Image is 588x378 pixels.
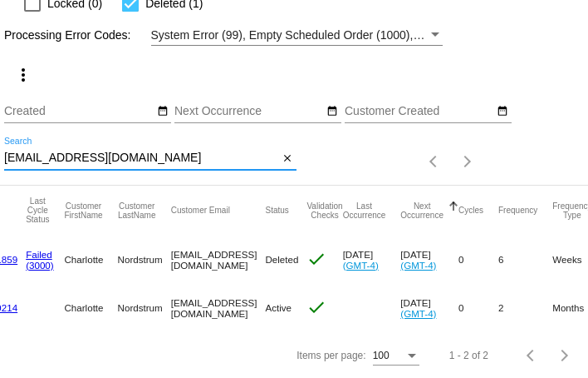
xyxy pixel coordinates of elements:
button: Change sorting for LastProcessingCycleId [26,196,49,224]
button: Change sorting for Status [265,206,288,216]
button: Change sorting for LastOccurrenceUtc [343,201,386,220]
button: Next page [548,339,581,372]
mat-icon: date_range [326,105,338,118]
mat-cell: 0 [458,236,498,284]
button: Change sorting for CustomerEmail [171,206,230,216]
input: Search [4,152,279,165]
mat-cell: Nordstrum [118,236,171,284]
a: (3000) [26,260,54,271]
mat-cell: [DATE] [400,236,458,284]
mat-icon: check [306,297,326,317]
button: Clear [279,150,296,167]
input: Created [4,105,154,118]
mat-icon: date_range [497,105,508,118]
mat-select: Filter by Processing Error Codes [151,25,443,46]
mat-cell: Nordstrum [118,284,171,332]
button: Previous page [515,339,548,372]
mat-cell: [EMAIL_ADDRESS][DOMAIN_NAME] [171,236,266,284]
mat-cell: Charlotte [64,236,117,284]
mat-select: Items per page: [373,351,419,362]
mat-cell: Charlotte [64,284,117,332]
mat-icon: date_range [157,105,169,118]
mat-icon: check [306,249,326,269]
button: Change sorting for Frequency [498,206,537,216]
button: Change sorting for CustomerLastName [118,201,156,220]
div: 1 - 2 of 2 [449,350,488,361]
mat-icon: close [282,152,293,166]
div: Items per page: [296,350,365,361]
span: 100 [373,350,390,361]
mat-cell: [DATE] [343,236,401,284]
span: Processing Error Codes: [4,28,131,42]
mat-cell: [EMAIL_ADDRESS][DOMAIN_NAME] [171,284,266,332]
a: Failed [26,249,52,260]
mat-icon: more_vert [13,65,33,85]
a: (GMT-4) [400,308,436,319]
button: Change sorting for Cycles [458,206,483,216]
mat-header-cell: Validation Checks [306,186,342,236]
a: (GMT-4) [343,260,379,271]
span: Deleted [265,254,298,265]
mat-cell: 0 [458,284,498,332]
mat-cell: 6 [498,236,552,284]
input: Customer Created [345,105,494,118]
button: Previous page [418,145,451,178]
button: Change sorting for CustomerFirstName [64,201,102,220]
input: Next Occurrence [174,105,324,118]
button: Change sorting for NextOccurrenceUtc [400,201,443,220]
mat-cell: 2 [498,284,552,332]
button: Next page [451,145,484,178]
mat-cell: [DATE] [400,284,458,332]
span: Active [265,302,292,313]
a: (GMT-4) [400,260,436,271]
